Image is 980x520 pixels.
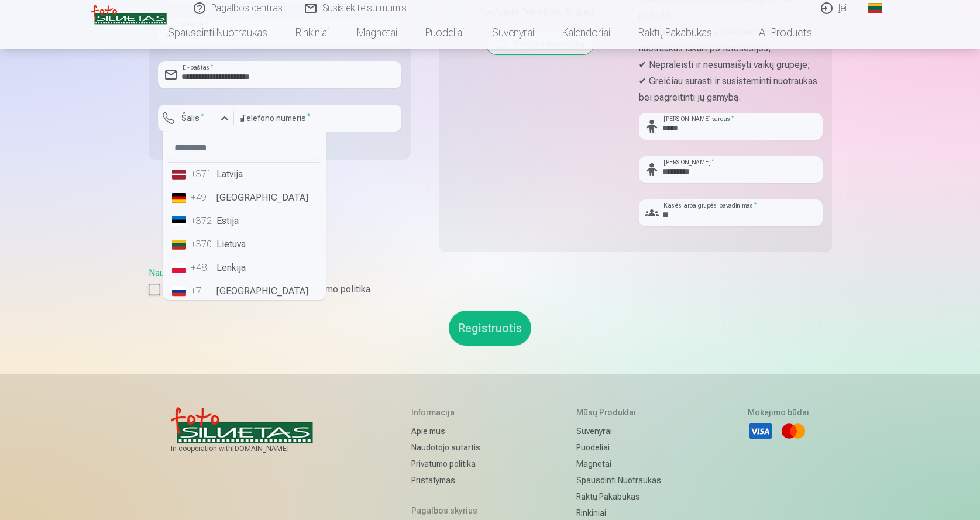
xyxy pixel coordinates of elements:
[576,488,661,505] a: Raktų pakabukas
[167,256,321,280] li: Lenkija
[167,280,321,303] li: [GEOGRAPHIC_DATA]
[171,444,325,453] span: In cooperation with
[167,209,321,233] li: Estija
[411,407,489,418] h5: Informacija
[91,5,167,25] img: /v3
[780,418,806,444] li: Mastercard
[576,472,661,488] a: Spausdinti nuotraukas
[449,311,531,346] button: Registruotis
[149,283,832,297] label: Sutinku su Naudotojo sutartimi ir privatumo politika
[158,105,234,132] button: Šalis*
[411,456,489,472] a: Privatumo politika
[411,423,489,439] a: Apie mus
[548,16,624,49] a: Kalendoriai
[149,267,223,278] a: Naudotojo sutartis
[191,284,214,298] div: +7
[576,423,661,439] a: Suvenyrai
[576,407,661,418] h5: Mūsų produktai
[411,505,489,516] h5: Pagalbos skyrius
[624,16,726,49] a: Raktų pakabukas
[478,16,548,49] a: Suvenyrai
[177,112,209,124] label: Šalis
[167,233,321,256] li: Lietuva
[411,439,489,456] a: Naudotojo sutartis
[639,73,823,106] p: ✔ Greičiau surasti ir susisteminti nuotraukas bei pagreitinti jų gamybą.
[576,456,661,472] a: Magnetai
[167,186,321,209] li: [GEOGRAPHIC_DATA]
[726,16,826,49] a: All products
[281,16,343,49] a: Rinkiniai
[191,167,214,181] div: +371
[149,266,832,297] div: ,
[232,444,317,453] a: [DOMAIN_NAME]
[191,191,214,205] div: +49
[191,261,214,275] div: +48
[158,132,234,150] div: [PERSON_NAME] yra privalomas
[191,214,214,228] div: +372
[748,407,809,418] h5: Mokėjimo būdai
[576,439,661,456] a: Puodeliai
[154,16,281,49] a: Spausdinti nuotraukas
[411,16,478,49] a: Puodeliai
[411,472,489,488] a: Pristatymas
[639,57,823,73] p: ✔ Nepraleisti ir nesumaišyti vaikų grupėje;
[343,16,411,49] a: Magnetai
[191,237,214,252] div: +370
[748,418,773,444] li: Visa
[167,163,321,186] li: Latvija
